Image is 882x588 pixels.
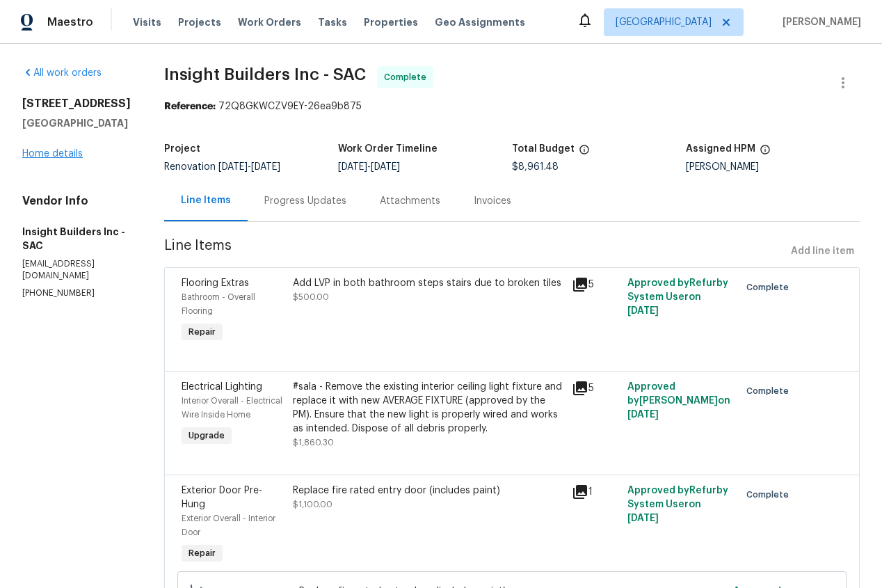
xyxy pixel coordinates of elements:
[474,194,511,208] div: Invoices
[251,162,280,172] span: [DATE]
[182,514,275,537] span: Exterior Overall - Interior Door
[380,194,440,208] div: Attachments
[218,162,248,172] span: [DATE]
[338,162,367,172] span: [DATE]
[627,514,659,523] span: [DATE]
[293,293,329,301] span: $500.00
[746,488,794,502] span: Complete
[218,162,280,172] span: -
[293,438,334,447] span: $1,860.30
[164,162,280,172] span: Renovation
[183,429,230,443] span: Upgrade
[264,194,346,208] div: Progress Updates
[627,486,728,523] span: Approved by Refurby System User on
[22,68,102,78] a: All work orders
[22,194,131,208] h4: Vendor Info
[777,15,861,29] span: [PERSON_NAME]
[178,15,221,29] span: Projects
[182,397,282,419] span: Interior Overall - Electrical Wire Inside Home
[182,486,262,509] span: Exterior Door Pre-Hung
[572,380,619,397] div: 5
[512,162,559,172] span: $8,961.48
[22,149,83,159] a: Home details
[293,484,563,498] div: Replace fire rated entry door (includes paint)
[22,287,131,299] p: [PHONE_NUMBER]
[47,15,93,29] span: Maestro
[435,15,525,29] span: Geo Assignments
[686,144,755,154] h5: Assigned HPM
[183,325,221,339] span: Repair
[22,116,131,130] h5: [GEOGRAPHIC_DATA]
[133,15,161,29] span: Visits
[318,17,347,27] span: Tasks
[746,384,794,398] span: Complete
[293,500,332,509] span: $1,100.00
[338,162,400,172] span: -
[293,380,563,436] div: #sala - Remove the existing interior ceiling light fixture and replace it with new AVERAGE FIXTUR...
[627,306,659,316] span: [DATE]
[181,193,231,207] div: Line Items
[182,293,255,315] span: Bathroom - Overall Flooring
[164,66,366,83] span: Insight Builders Inc - SAC
[182,278,249,288] span: Flooring Extras
[746,280,794,294] span: Complete
[164,100,860,113] div: 72Q8GKWCZV9EY-26ea9b875
[164,102,216,111] b: Reference:
[364,15,418,29] span: Properties
[627,410,659,420] span: [DATE]
[760,144,771,162] span: The hpm assigned to this work order.
[572,484,619,500] div: 1
[238,15,301,29] span: Work Orders
[616,15,712,29] span: [GEOGRAPHIC_DATA]
[627,382,730,420] span: Approved by [PERSON_NAME] on
[579,144,590,162] span: The total cost of line items that have been proposed by Opendoor. This sum includes line items th...
[22,258,131,282] p: [EMAIL_ADDRESS][DOMAIN_NAME]
[512,144,575,154] h5: Total Budget
[572,276,619,293] div: 5
[686,162,860,172] div: [PERSON_NAME]
[183,546,221,560] span: Repair
[384,70,432,84] span: Complete
[164,144,200,154] h5: Project
[338,144,438,154] h5: Work Order Timeline
[22,97,131,111] h2: [STREET_ADDRESS]
[164,239,785,264] span: Line Items
[371,162,400,172] span: [DATE]
[182,382,262,392] span: Electrical Lighting
[627,278,728,316] span: Approved by Refurby System User on
[22,225,131,253] h5: Insight Builders Inc - SAC
[293,276,563,290] div: Add LVP in both bathroom steps stairs due to broken tiles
